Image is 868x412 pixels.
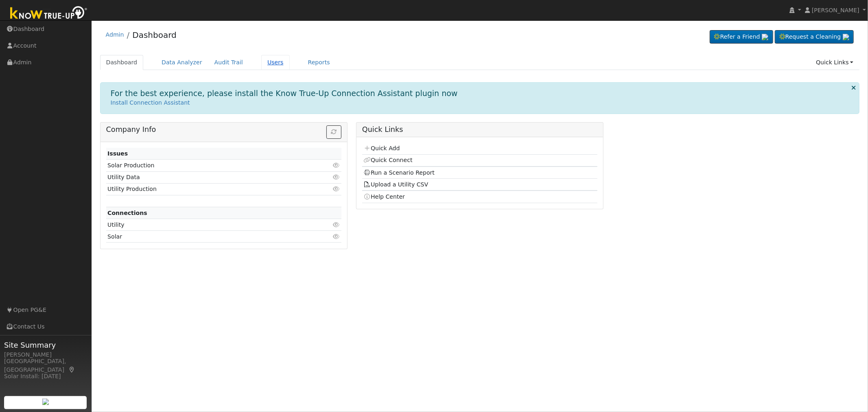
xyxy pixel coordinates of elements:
[100,55,144,70] a: Dashboard
[111,99,190,106] a: Install Connection Assistant
[106,125,341,134] h5: Company Info
[6,4,92,23] img: Know True-Up
[4,357,87,374] div: [GEOGRAPHIC_DATA], [GEOGRAPHIC_DATA]
[132,30,177,40] a: Dashboard
[106,231,304,243] td: Solar
[4,351,87,359] div: [PERSON_NAME]
[363,157,412,163] a: Quick Connect
[333,222,340,228] i: Click to view
[363,193,405,200] a: Help Center
[4,372,87,381] div: Solar Install: [DATE]
[106,160,304,171] td: Solar Production
[107,210,147,216] strong: Connections
[4,340,87,351] span: Site Summary
[812,7,859,13] span: [PERSON_NAME]
[843,34,849,40] img: retrieve
[106,31,124,38] a: Admin
[111,89,458,98] h1: For the best experience, please install the Know True-Up Connection Assistant plugin now
[106,219,304,231] td: Utility
[363,145,400,151] a: Quick Add
[106,183,304,195] td: Utility Production
[333,174,340,180] i: Click to view
[107,150,128,157] strong: Issues
[775,30,854,44] a: Request a Cleaning
[42,399,49,405] img: retrieve
[810,55,859,70] a: Quick Links
[762,34,768,40] img: retrieve
[155,55,208,70] a: Data Analyzer
[333,186,340,192] i: Click to view
[363,181,428,188] a: Upload a Utility CSV
[106,171,304,183] td: Utility Data
[261,55,290,70] a: Users
[362,125,597,134] h5: Quick Links
[710,30,773,44] a: Refer a Friend
[333,234,340,239] i: Click to view
[208,55,249,70] a: Audit Trail
[363,169,435,176] a: Run a Scenario Report
[333,162,340,168] i: Click to view
[68,366,76,373] a: Map
[302,55,336,70] a: Reports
